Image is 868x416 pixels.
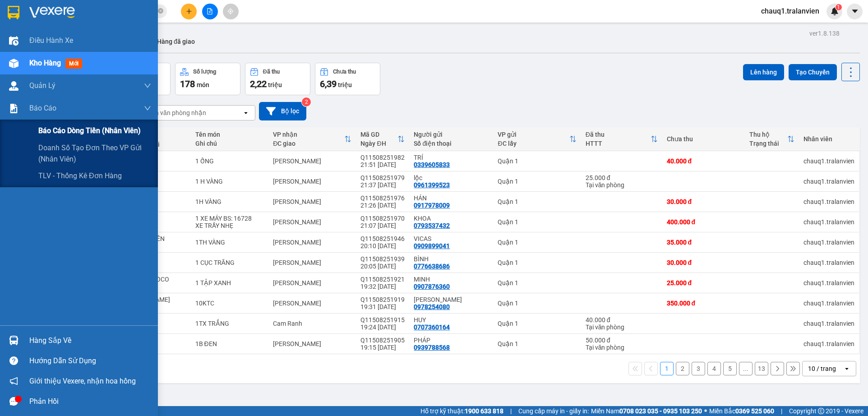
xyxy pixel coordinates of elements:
[414,202,450,209] div: 0917978009
[414,131,489,138] div: Người gửi
[586,140,651,147] div: HTTT
[195,215,264,222] div: 1 XE MÁY BS: 16728
[360,263,405,270] div: 20:05 [DATE]
[273,239,351,246] div: [PERSON_NAME]
[851,7,859,15] span: caret-down
[676,362,689,375] button: 2
[29,59,61,67] span: Kho hàng
[818,408,824,414] span: copyright
[9,377,18,385] span: notification
[29,354,151,368] div: Hướng dẫn sử dụng
[9,59,18,68] img: warehouse-icon
[195,320,264,327] div: 1TX TRẮNG
[803,178,854,185] div: chauq1.tralanvien
[175,63,240,95] button: Số lượng178món
[414,174,489,181] div: lộc
[837,4,840,10] span: 1
[180,79,195,89] span: 178
[197,81,209,88] span: món
[749,140,787,147] div: Trạng thái
[273,340,351,347] div: [PERSON_NAME]
[414,181,450,189] div: 0961399523
[273,320,351,327] div: Cam Ranh
[414,235,489,242] div: VICAS
[586,337,658,344] div: 50.000 đ
[414,215,489,222] div: KHOA
[498,340,576,347] div: Quận 1
[754,5,826,17] span: chauq1.tralanvien
[245,63,310,95] button: Đã thu2,22 triệu
[360,215,405,222] div: Q11508251970
[29,80,55,91] span: Quản Lý
[414,283,450,290] div: 0907876360
[29,334,151,347] div: Hàng sắp về
[193,69,216,75] div: Số lượng
[498,140,569,147] div: ĐC lấy
[745,127,799,151] th: Toggle SortBy
[273,131,344,138] div: VP nhận
[360,140,397,147] div: Ngày ĐH
[195,300,264,307] div: 10KTC
[360,194,405,202] div: Q11508251976
[195,340,264,347] div: 1B ĐEN
[831,7,839,15] img: icon-new-feature
[414,154,489,161] div: TRÍ
[414,324,450,331] div: 0707360164
[414,242,450,250] div: 0909899041
[360,235,405,242] div: Q11508251946
[739,362,753,375] button: ...
[414,255,489,263] div: BÌNH
[38,170,122,181] span: TLV - Thống kê đơn hàng
[667,239,740,246] div: 35.000 đ
[273,279,351,287] div: [PERSON_NAME]
[414,316,489,324] div: HUY
[195,259,264,266] div: 1 CỤC TRĂNG
[586,316,658,324] div: 40.000 đ
[360,255,405,263] div: Q11508251939
[315,63,380,95] button: Chưa thu6,39 triệu
[803,340,854,347] div: chauq1.tralanvien
[414,222,450,229] div: 0793537432
[273,178,351,185] div: [PERSON_NAME]
[667,259,740,266] div: 30.000 đ
[704,409,707,413] span: ⚪️
[843,365,850,372] svg: open
[150,31,202,52] button: Hàng đã giao
[803,157,854,165] div: chauq1.tralanvien
[803,320,854,327] div: chauq1.tralanvien
[803,300,854,307] div: chauq1.tralanvien
[360,303,405,310] div: 19:31 [DATE]
[847,4,863,19] button: caret-down
[498,259,576,266] div: Quận 1
[360,154,405,161] div: Q11508251982
[667,198,740,205] div: 30.000 đ
[803,259,854,266] div: chauq1.tralanvien
[414,276,489,283] div: MINH
[250,79,267,89] span: 2,22
[356,127,409,151] th: Toggle SortBy
[158,8,163,14] span: close-circle
[420,406,503,416] span: Hỗ trợ kỹ thuật:
[414,263,450,270] div: 0776638686
[465,407,503,415] strong: 1900 633 818
[836,4,842,10] sup: 1
[144,82,151,89] span: down
[360,222,405,229] div: 21:07 [DATE]
[498,239,576,246] div: Quận 1
[338,81,352,88] span: triệu
[498,198,576,205] div: Quận 1
[667,135,740,143] div: Chưa thu
[581,127,662,151] th: Toggle SortBy
[333,69,356,75] div: Chưa thu
[735,407,774,415] strong: 0369 525 060
[9,356,18,365] span: question-circle
[414,303,450,310] div: 0978254080
[586,131,651,138] div: Đã thu
[181,4,197,19] button: plus
[360,161,405,168] div: 21:51 [DATE]
[360,181,405,189] div: 21:37 [DATE]
[227,8,234,14] span: aim
[667,279,740,287] div: 25.000 đ
[259,102,306,120] button: Bộ lọc
[207,8,213,14] span: file-add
